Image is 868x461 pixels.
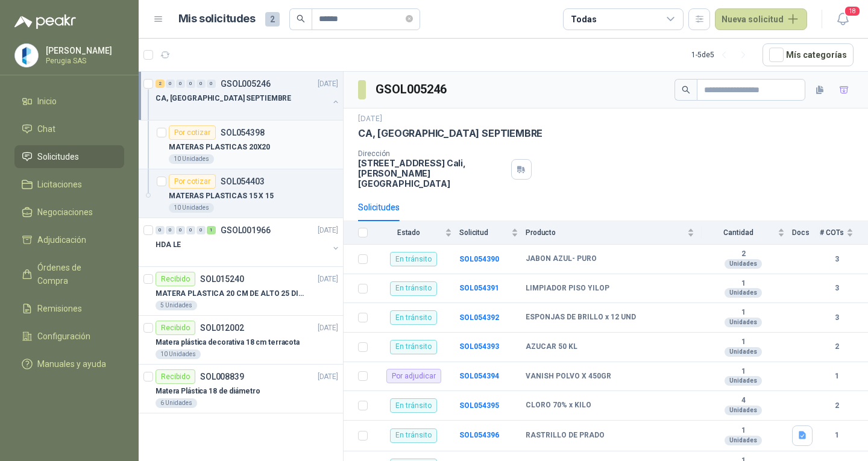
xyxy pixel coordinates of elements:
[318,322,338,334] p: [DATE]
[207,80,216,88] div: 0
[526,342,577,352] b: AZUCAR 50 KL
[459,431,499,439] a: SOL054396
[176,226,185,234] div: 0
[46,57,121,64] p: Perugia SAS
[459,372,499,380] a: SOL054394
[197,226,206,234] div: 0
[702,367,785,377] b: 1
[139,365,343,413] a: RecibidoSOL008839[DATE] Matera Plástica 18 de diámetro6 Unidades
[186,226,195,234] div: 0
[166,80,175,88] div: 0
[390,281,437,296] div: En tránsito
[37,178,82,191] span: Licitaciones
[37,205,93,219] span: Negociaciones
[406,15,413,22] span: close-circle
[820,430,854,441] b: 1
[169,203,214,213] div: 10 Unidades
[390,252,437,266] div: En tránsito
[14,118,124,140] a: Chat
[459,284,499,292] a: SOL054391
[169,125,216,140] div: Por cotizar
[139,121,343,169] a: Por cotizarSOL054398MATERAS PLASTICAS 20X2010 Unidades
[820,341,854,353] b: 2
[46,46,121,55] p: [PERSON_NAME]
[200,372,244,381] p: SOL008839
[526,313,636,322] b: ESPONJAS DE BRILLO x 12 UND
[376,80,448,99] h3: GSOL005246
[792,221,820,245] th: Docs
[14,14,76,29] img: Logo peakr
[14,145,124,168] a: Solicitudes
[358,201,400,214] div: Solicitudes
[526,401,591,410] b: CLORO 70% x KILO
[459,221,526,245] th: Solicitud
[459,228,509,237] span: Solicitud
[358,127,542,140] p: CA, [GEOGRAPHIC_DATA] SEPTIEMBRE
[14,228,124,251] a: Adjudicación
[702,249,785,259] b: 2
[156,386,260,397] p: Matera Plástica 18 de diámetro
[37,261,113,287] span: Órdenes de Compra
[406,13,413,25] span: close-circle
[702,221,792,245] th: Cantidad
[169,142,270,153] p: MATERAS PLASTICAS 20X20
[14,297,124,320] a: Remisiones
[197,80,206,88] div: 0
[459,342,499,351] a: SOL054393
[702,279,785,289] b: 1
[820,254,854,265] b: 3
[725,347,762,357] div: Unidades
[702,228,775,237] span: Cantidad
[156,369,195,384] div: Recibido
[207,226,216,234] div: 1
[763,43,854,66] button: Mís categorías
[265,12,280,27] span: 2
[844,5,861,17] span: 18
[221,128,265,137] p: SOL054398
[176,80,185,88] div: 0
[14,90,124,113] a: Inicio
[169,174,216,189] div: Por cotizar
[15,44,38,67] img: Company Logo
[702,426,785,436] b: 1
[37,233,86,246] span: Adjudicación
[156,337,300,348] p: Matera plástica decorativa 18 cm terracota
[186,80,195,88] div: 0
[358,113,382,125] p: [DATE]
[459,255,499,263] a: SOL054390
[820,400,854,412] b: 2
[200,275,244,283] p: SOL015240
[156,93,291,104] p: CA, [GEOGRAPHIC_DATA] SEPTIEMBRE
[725,376,762,386] div: Unidades
[702,308,785,318] b: 1
[221,80,271,88] p: GSOL005246
[14,173,124,196] a: Licitaciones
[221,177,265,186] p: SOL054403
[156,288,306,299] p: MATERA PLASTICA 20 CM DE ALTO 25 DIAMETRO COLOR NEGRO -
[318,371,338,383] p: [DATE]
[459,401,499,410] a: SOL054395
[526,254,597,264] b: JABON AZUL- PURO
[14,325,124,348] a: Configuración
[702,396,785,406] b: 4
[156,321,195,335] div: Recibido
[318,274,338,285] p: [DATE]
[156,77,341,115] a: 2 0 0 0 0 0 GSOL005246[DATE] CA, [GEOGRAPHIC_DATA] SEPTIEMBRE
[526,221,702,245] th: Producto
[820,371,854,382] b: 1
[318,78,338,90] p: [DATE]
[14,256,124,292] a: Órdenes de Compra
[526,228,685,237] span: Producto
[166,226,175,234] div: 0
[725,406,762,415] div: Unidades
[37,150,79,163] span: Solicitudes
[390,340,437,354] div: En tránsito
[820,221,868,245] th: # COTs
[178,10,256,28] h1: Mis solicitudes
[139,316,343,365] a: RecibidoSOL012002[DATE] Matera plástica decorativa 18 cm terracota10 Unidades
[386,369,441,383] div: Por adjudicar
[459,313,499,322] b: SOL054392
[526,372,611,381] b: VANISH POLVO X 450GR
